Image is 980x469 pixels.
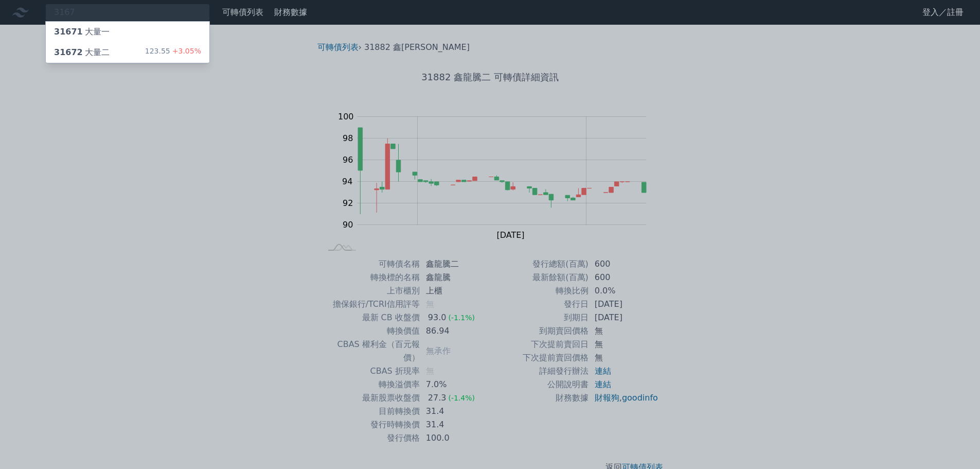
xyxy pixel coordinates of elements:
[170,47,201,55] span: +3.05%
[54,47,83,57] span: 31672
[145,46,201,59] div: 123.55
[54,26,110,38] div: 大量一
[54,27,83,37] span: 31671
[46,22,209,42] a: 31671大量一
[46,42,209,63] a: 31672大量二 123.55+3.05%
[54,46,110,59] div: 大量二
